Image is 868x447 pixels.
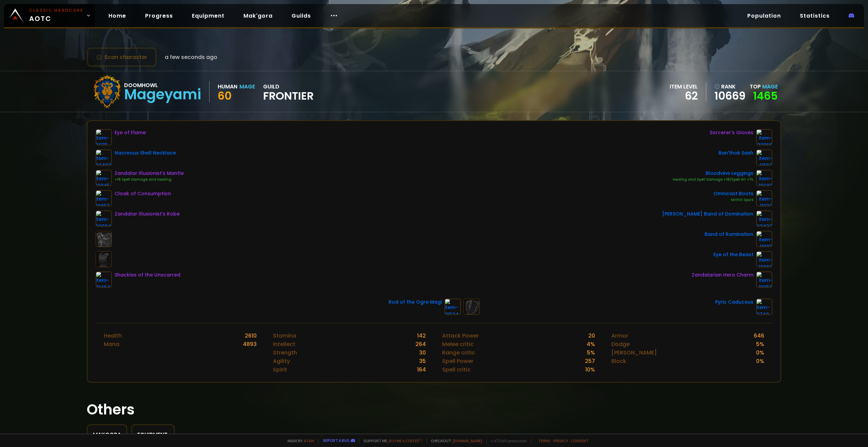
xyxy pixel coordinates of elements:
a: 1465 [753,88,778,103]
div: Mage [239,82,255,91]
img: item-11662 [756,149,772,166]
div: Melee critic [442,340,474,348]
a: Consent [571,438,589,443]
img: item-22433 [756,210,772,227]
div: 646 [754,331,764,340]
div: Mageyami [124,89,201,100]
div: Cloak of Consumption [115,190,171,197]
div: 4 % [587,340,595,348]
img: item-13968 [756,251,772,267]
div: 142 [417,331,426,340]
img: item-21464 [96,271,112,288]
div: Armor [611,331,628,340]
img: item-20034 [96,210,112,227]
div: Omnicast Boots [713,190,753,197]
img: item-22403 [96,149,112,166]
span: 60 [218,88,232,103]
span: Made by [283,438,314,443]
div: 257 [585,357,595,365]
div: Makgora [93,430,121,439]
div: Sorcerer's Gloves [710,129,753,136]
div: Nacreous Shell Necklace [115,149,176,157]
div: Spirit [273,365,287,374]
div: Mithril Spurs [713,197,753,203]
div: Zandalar Illusionist's Robe [115,210,180,218]
a: a fan [304,438,314,443]
div: Zandalar Illusionist's Mantle [115,170,184,177]
div: Doomhowl [124,81,201,89]
img: item-11822 [756,190,772,206]
div: 62 [670,91,698,101]
div: Range critic [442,348,475,357]
a: Report a bug [323,438,350,443]
div: Pyric Caduceus [715,299,753,306]
div: Strength [273,348,297,357]
div: 20 [588,331,595,340]
div: 5 % [756,340,764,348]
span: Checkout [427,438,482,443]
div: [PERSON_NAME] [611,348,657,357]
div: Block [611,357,626,365]
div: [PERSON_NAME] Band of Domination [662,210,753,218]
div: item level [670,82,698,91]
span: a few seconds ago [165,53,217,61]
a: Guilds [286,9,316,23]
div: Shackles of the Unscarred [115,271,180,279]
span: v. d752d5 - production [486,438,527,443]
img: item-11748 [756,299,772,315]
a: Population [742,9,786,23]
img: item-19950 [756,271,772,288]
span: Mage [762,83,778,90]
div: 35 [419,357,426,365]
div: 0 % [756,357,764,365]
a: Buy me a coffee [389,438,422,443]
div: 164 [417,365,426,374]
small: Classic Hardcore [29,7,83,14]
div: Health [104,331,122,340]
div: Band of Rumination [705,231,753,238]
span: AOTC [29,7,83,24]
div: 5 % [587,348,595,357]
div: 4893 [243,340,257,348]
img: item-19845 [96,170,112,186]
img: item-19857 [96,190,112,206]
div: Healing and Spell Damage +18/Spell Hit +1% [673,177,753,182]
img: item-18534 [445,299,461,315]
div: Attack Power [442,331,479,340]
button: Scan character [87,47,157,67]
span: Frontier [263,91,314,101]
div: Eye of Flame [115,129,146,136]
div: Mana [104,340,119,348]
div: Stamina [273,331,296,340]
div: Intellect [273,340,295,348]
div: 2610 [245,331,257,340]
img: item-18103 [756,231,772,247]
div: Top [750,82,778,91]
div: 30 [419,348,426,357]
div: Eye of the Beast [713,251,753,258]
a: Equipment [186,9,230,23]
div: Spell Power [442,357,473,365]
img: item-19683 [756,170,772,186]
div: 264 [415,340,426,348]
span: Support me, [359,438,422,443]
a: Privacy [553,438,568,443]
div: guild [263,82,314,101]
div: Bloodvine Leggings [673,170,753,177]
a: Home [103,9,132,23]
a: Mak'gora [238,9,278,23]
a: Statistics [794,9,835,23]
div: Rod of the Ogre Magi [389,299,442,306]
img: item-3075 [96,129,112,145]
div: Human [218,82,237,91]
div: Equipment [137,430,169,439]
div: Zandalarian Hero Charm [692,271,753,279]
div: Spell critic [442,365,471,374]
a: [DOMAIN_NAME] [453,438,482,443]
div: Ban'thok Sash [718,149,753,157]
img: item-22066 [756,129,772,145]
div: rank [714,82,746,91]
div: +18 Spell Damage and Healing [115,177,184,182]
h1: Others [87,399,781,420]
div: 10 % [585,365,595,374]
